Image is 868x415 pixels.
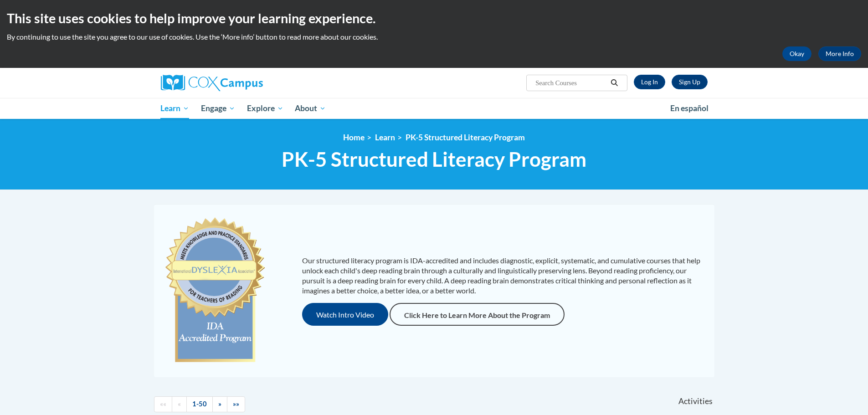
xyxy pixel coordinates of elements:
[406,133,525,142] a: PK-5 Structured Literacy Program
[390,303,565,326] a: Click Here to Learn More About the Program
[178,400,181,408] span: «
[7,32,861,42] p: By continuing to use the site you agree to our use of cookies. Use the ‘More info’ button to read...
[247,103,283,114] span: Explore
[163,213,267,368] img: c477cda6-e343-453b-bfce-d6f9e9818e1c.png
[155,98,195,119] a: Learn
[212,396,227,412] a: Next
[302,303,388,326] button: Watch Intro Video
[670,103,709,113] span: En español
[672,75,708,89] a: Register
[7,9,861,27] h2: This site uses cookies to help improve your learning experience.
[375,133,395,142] a: Learn
[634,75,665,89] a: Log In
[678,396,713,406] span: Activities
[818,46,861,61] a: More Info
[195,98,241,119] a: Engage
[201,103,235,114] span: Engage
[295,103,326,114] span: About
[241,98,289,119] a: Explore
[161,75,334,91] a: Cox Campus
[160,400,166,408] span: ««
[282,147,586,171] span: PK-5 Structured Literacy Program
[147,98,721,119] div: Main menu
[607,77,621,88] button: Search
[302,256,705,296] p: Our structured literacy program is IDA-accredited and includes diagnostic, explicit, systematic, ...
[186,396,213,412] a: 1-50
[289,98,332,119] a: About
[172,396,187,412] a: Previous
[343,133,365,142] a: Home
[534,77,607,88] input: Search Courses
[782,46,812,61] button: Okay
[154,396,172,412] a: Begining
[160,103,189,114] span: Learn
[218,400,221,408] span: »
[233,400,239,408] span: »»
[161,75,263,91] img: Cox Campus
[227,396,245,412] a: End
[664,99,714,118] a: En español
